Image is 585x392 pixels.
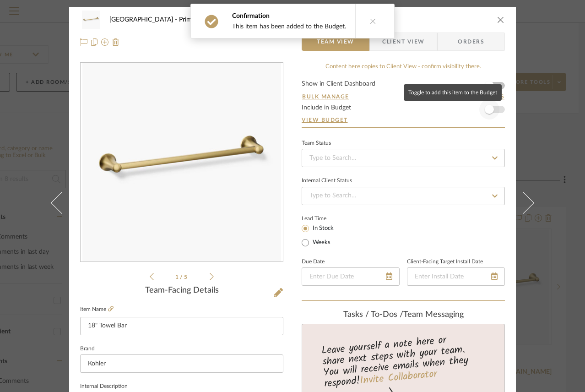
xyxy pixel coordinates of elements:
[448,33,494,51] span: Orders
[175,274,180,280] span: 1
[429,93,505,101] button: Dashboard Settings
[302,260,325,264] label: Due Date
[302,267,400,286] input: Enter Due Date
[80,384,128,389] label: Internal Description
[311,239,330,247] label: Weeks
[180,274,184,280] span: /
[302,310,505,320] div: team Messaging
[112,38,119,46] img: Remove from project
[302,214,349,223] label: Lead Time
[80,354,283,373] input: Enter Brand
[497,16,505,24] button: close
[82,63,281,262] img: 1a5b2d66-d63f-4fa3-a01c-fa8941c62a88_436x436.jpg
[80,286,283,296] div: Team-Facing Details
[302,93,350,101] button: Bulk Manage
[359,366,438,389] a: Invite Collaborator
[302,179,352,183] div: Internal Client Status
[301,330,506,392] div: Leave yourself a note here or share next steps with your team. You will receive emails when they ...
[232,11,346,21] div: Confirmation
[80,305,114,313] label: Item Name
[80,347,95,351] label: Brand
[302,62,505,71] div: Content here copies to Client View - confirm visibility there.
[407,260,483,264] label: Client-Facing Target Install Date
[232,22,346,31] div: This item has been added to the Budget.
[184,274,189,280] span: 5
[80,11,102,29] img: 1a5b2d66-d63f-4fa3-a01c-fa8941c62a88_48x40.jpg
[302,116,505,124] a: View Budget
[302,223,349,248] mat-radio-group: Select item type
[343,310,403,319] span: Tasks / To-Dos /
[302,187,505,205] input: Type to Search…
[81,63,283,262] div: 0
[311,224,334,233] label: In Stock
[407,267,505,286] input: Enter Install Date
[80,317,283,335] input: Enter Item Name
[382,33,424,51] span: Client View
[109,16,179,23] span: [GEOGRAPHIC_DATA]
[302,149,505,167] input: Type to Search…
[179,16,237,23] span: Primary Bathroom
[302,141,331,146] div: Team Status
